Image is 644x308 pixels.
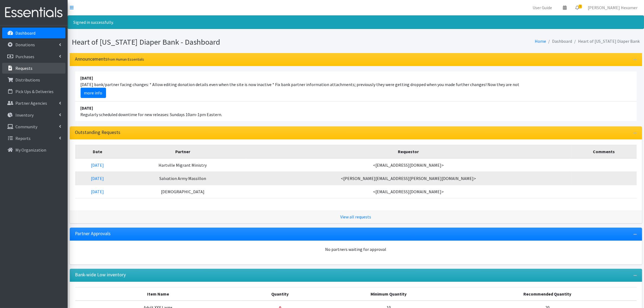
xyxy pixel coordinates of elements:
td: [DEMOGRAPHIC_DATA] [120,185,245,198]
p: Distributions [15,77,40,83]
th: Requestor [245,145,571,158]
a: View all requests [341,214,371,219]
strong: [DATE] [81,75,93,81]
strong: [DATE] [81,105,93,111]
th: Comments [571,145,636,158]
a: [DATE] [91,176,104,181]
a: Dashboard [2,28,65,38]
a: Requests [2,63,65,74]
td: <[PERSON_NAME][EMAIL_ADDRESS][PERSON_NAME][DOMAIN_NAME]> [245,172,571,185]
a: User Guide [528,2,556,13]
a: Home [535,38,546,44]
h1: Heart of [US_STATE] Diaper Bank - Dashboard [72,37,354,47]
h3: Bank-wide Low inventory [75,272,126,278]
p: Dashboard [15,30,35,36]
td: <[EMAIL_ADDRESS][DOMAIN_NAME]> [245,185,571,198]
th: Date [75,145,120,158]
p: Pick Ups & Deliveries [15,89,54,94]
p: Requests [15,65,32,71]
a: Purchases [2,51,65,62]
td: Hartville Migrant Ministry [120,158,245,172]
p: Inventory [15,112,34,118]
p: Community [15,124,37,129]
h3: Announcements [75,56,144,62]
li: Dashboard [546,37,572,45]
a: 3 [571,2,583,13]
a: Reports [2,133,65,144]
div: Signed in successfully. [68,15,644,29]
th: Recommended Quantity [458,287,636,301]
a: Community [2,121,65,132]
a: My Organization [2,145,65,155]
img: HumanEssentials [2,4,65,22]
h3: Partner Approvals [75,231,111,237]
a: [DATE] [91,162,104,168]
p: My Organization [15,147,46,153]
a: [DATE] [91,189,104,194]
li: [DATE] bank/partner facing changes: * Allow editing donation details even when the site is now in... [75,71,637,101]
td: <[EMAIL_ADDRESS][DOMAIN_NAME]> [245,158,571,172]
a: more info [81,88,106,98]
span: 3 [579,5,582,8]
a: [PERSON_NAME] Hexamer [583,2,642,13]
p: Reports [15,136,31,141]
div: No partners waiting for approval [75,246,637,253]
a: Partner Agencies [2,98,65,109]
a: Donations [2,39,65,50]
th: Quantity [241,287,319,301]
li: Heart of [US_STATE] Diaper Bank [572,37,640,45]
h3: Outstanding Requests [75,130,121,135]
a: Inventory [2,110,65,120]
td: Salvation Army Massillon [120,172,245,185]
p: Donations [15,42,35,47]
a: Pick Ups & Deliveries [2,86,65,97]
a: Distributions [2,74,65,85]
li: Regularly scheduled downtime for new releases: Sundays 10am-1pm Eastern. [75,101,637,121]
th: Item Name [75,287,241,301]
th: Partner [120,145,245,158]
p: Purchases [15,54,34,59]
small: from Human Essentials [108,57,144,62]
th: Minimum Quantity [319,287,458,301]
p: Partner Agencies [15,100,47,106]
